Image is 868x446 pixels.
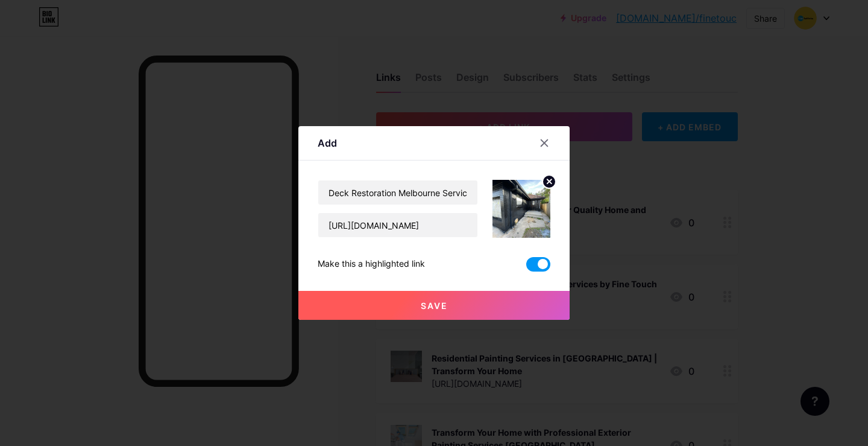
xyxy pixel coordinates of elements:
[318,257,425,272] div: Make this a highlighted link
[318,213,477,237] input: URL
[318,180,477,205] input: Title
[318,136,337,150] div: Add
[492,180,550,238] img: link_thumbnail
[298,291,570,320] button: Save
[421,301,448,311] span: Save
